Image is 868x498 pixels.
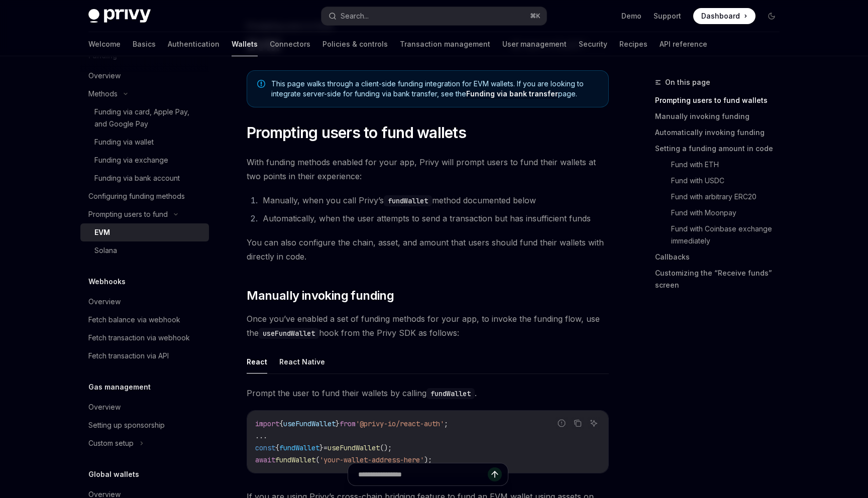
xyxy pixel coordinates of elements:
[671,189,788,205] a: Fund with arbitrary ERC20
[764,8,780,24] button: Toggle dark mode
[279,419,283,428] span: {
[260,211,609,225] li: Automatically, when the user attempts to send a transaction but has insufficient funds
[665,76,710,88] span: On this page
[336,419,340,428] span: }
[80,103,209,133] a: Funding via card, Apple Pay, and Google Pay
[247,386,609,400] span: Prompt the user to fund their wallets by calling .
[247,155,609,183] span: With funding methods enabled for your app, Privy will prompt users to fund their wallets at two p...
[660,32,707,56] a: API reference
[247,288,394,304] span: Manually invoking funding
[693,8,755,24] a: Dashboard
[94,226,110,238] div: EVM
[466,89,558,98] a: Funding via bank transfer
[655,92,788,108] a: Prompting users to fund wallets
[168,32,220,56] a: Authentication
[88,314,180,326] div: Fetch balance via webhook
[671,173,788,189] a: Fund with USDC
[232,32,258,56] a: Wallets
[88,190,185,202] div: Configuring funding methods
[255,443,275,452] span: const
[88,350,169,362] div: Fetch transaction via API
[80,329,209,347] a: Fetch transaction via webhook
[88,208,168,220] div: Prompting users to fund
[80,241,209,260] a: Solana
[94,154,168,166] div: Funding via exchange
[255,431,267,440] span: ...
[279,443,319,452] span: fundWallet
[328,443,380,452] span: useFundWallet
[283,419,336,428] span: useFundWallet
[321,7,547,25] button: Search...⌘K
[380,443,392,452] span: ();
[88,401,121,413] div: Overview
[88,276,126,288] h5: Webhooks
[424,455,432,464] span: );
[275,455,315,464] span: fundWallet
[655,141,788,157] a: Setting a funding amount in code
[319,443,323,452] span: }
[587,417,600,430] button: Ask AI
[247,235,609,264] span: You can also configure the chain, asset, and amount that users should fund their wallets with dir...
[701,11,740,21] span: Dashboard
[488,467,502,481] button: Send message
[356,419,444,428] span: '@privy-io/react-auth'
[323,443,328,452] span: =
[88,88,118,100] div: Methods
[275,443,279,452] span: {
[655,249,788,265] a: Callbacks
[260,193,609,207] li: Manually, when you call Privy’s method documented below
[88,332,190,344] div: Fetch transaction via webhook
[257,80,265,88] svg: Note
[671,205,788,221] a: Fund with Moonpay
[271,79,598,99] span: This page walks through a client-side funding integration for EVM wallets. If you are looking to ...
[255,419,279,428] span: import
[502,32,567,56] a: User management
[319,455,424,464] span: 'your-wallet-address-here'
[530,12,540,20] span: ⌘ K
[341,10,369,22] div: Search...
[88,9,151,23] img: dark logo
[88,468,139,480] h5: Global wallets
[80,67,209,85] a: Overview
[315,455,319,464] span: (
[340,419,356,428] span: from
[88,32,121,56] a: Welcome
[555,417,568,430] button: Report incorrect code
[88,437,134,449] div: Custom setup
[444,419,448,428] span: ;
[621,11,641,21] a: Demo
[94,172,180,184] div: Funding via bank account
[94,136,154,148] div: Funding via wallet
[80,293,209,311] a: Overview
[80,311,209,329] a: Fetch balance via webhook
[94,106,203,130] div: Funding via card, Apple Pay, and Google Pay
[80,223,209,241] a: EVM
[88,296,121,308] div: Overview
[247,350,267,374] button: React
[655,125,788,141] a: Automatically invoking funding
[322,32,388,56] a: Policies & controls
[80,347,209,365] a: Fetch transaction via API
[80,187,209,205] a: Configuring funding methods
[384,195,432,206] code: fundWallet
[80,416,209,434] a: Setting up sponsorship
[94,244,117,257] div: Solana
[671,221,788,249] a: Fund with Coinbase exchange immediately
[400,32,490,56] a: Transaction management
[579,32,607,56] a: Security
[247,312,609,340] span: Once you’ve enabled a set of funding methods for your app, to invoke the funding flow, use the ho...
[654,11,681,21] a: Support
[279,350,325,374] button: React Native
[88,419,165,431] div: Setting up sponsorship
[88,70,121,82] div: Overview
[619,32,647,56] a: Recipes
[571,417,584,430] button: Copy the contents from the code block
[671,157,788,173] a: Fund with ETH
[133,32,156,56] a: Basics
[255,455,275,464] span: await
[247,123,466,142] span: Prompting users to fund wallets
[259,328,319,339] code: useFundWallet
[655,265,788,293] a: Customizing the “Receive funds” screen
[270,32,310,56] a: Connectors
[88,381,151,393] h5: Gas management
